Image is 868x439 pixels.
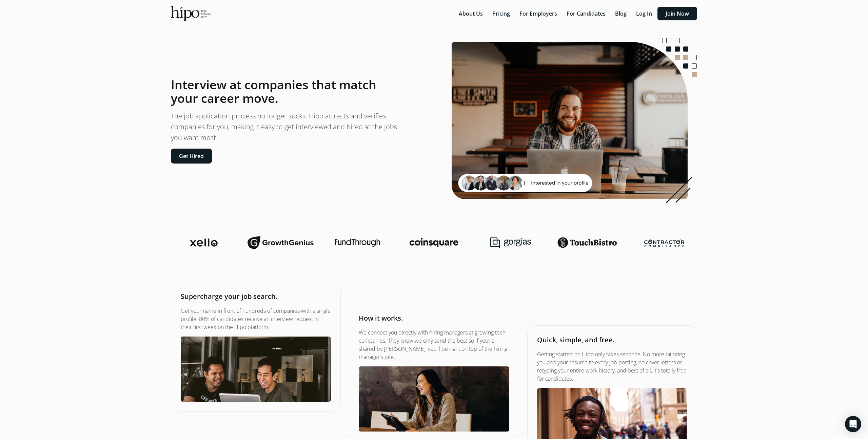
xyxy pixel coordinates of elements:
[657,10,697,17] a: Join Now
[537,335,687,345] h5: Quick, simple, and free.
[181,337,331,402] img: about-image
[632,7,656,20] button: Log In
[171,149,212,164] button: Get Hired
[452,38,697,203] img: landing-image
[171,111,399,143] p: The job application process no longer sucks. Hipo attracts and verifies companies for you, making...
[359,313,509,323] h5: How it works.
[657,7,697,20] button: Join Now
[515,7,561,20] button: For Employers
[563,7,610,20] button: For Candidates
[488,7,514,20] button: Pricing
[490,237,531,248] img: gorgias-logo
[335,238,380,247] img: fundthrough-logo
[171,6,211,21] img: official-logo
[644,238,684,247] img: contractor-compliance-logo
[171,78,399,105] h1: Interview at companies that match your career move.
[515,10,563,17] a: For Employers
[359,366,509,432] img: about-image
[488,10,515,17] a: Pricing
[455,10,488,17] a: About Us
[632,10,657,17] a: Log In
[181,307,331,331] p: Get your name in front of hundreds of companies with a single profile. 80% of candidates receive ...
[845,416,861,432] div: Open Intercom Messenger
[537,350,687,383] p: Getting started on Hipo only takes seconds. No more tailoring you and your resume to every job po...
[611,7,631,20] button: Blog
[190,238,218,247] img: xello-logo
[557,237,618,248] img: touchbistro-logo
[455,7,487,20] button: About Us
[181,292,331,301] h5: Supercharge your job search.
[563,10,611,17] a: For Candidates
[359,328,509,361] p: We connect you directly with hiring managers at growing tech companies. They know we only send th...
[248,236,313,249] img: growthgenius-logo
[410,238,458,247] img: coinsquare-logo
[611,10,632,17] a: Blog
